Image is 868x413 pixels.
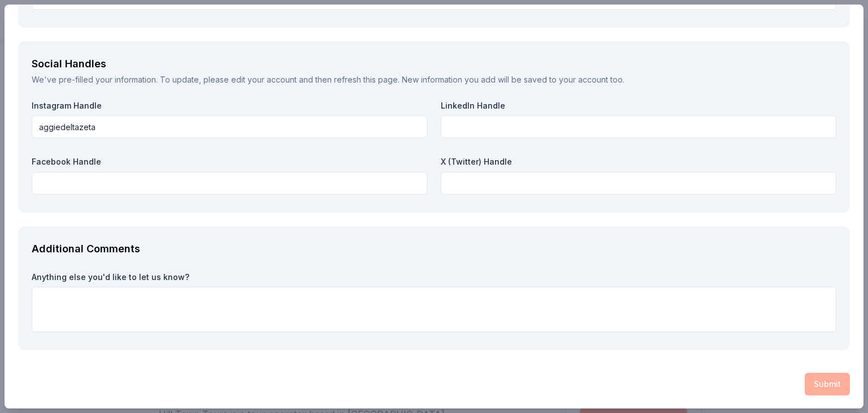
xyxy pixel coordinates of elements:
[32,240,836,258] div: Additional Comments
[441,156,836,167] label: X (Twitter) Handle
[32,73,836,87] div: We've pre-filled your information. To update, please and then refresh this page. New information ...
[32,156,427,167] label: Facebook Handle
[441,100,836,111] label: LinkedIn Handle
[231,75,297,84] a: edit your account
[32,272,836,283] label: Anything else you'd like to let us know?
[32,100,427,111] label: Instagram Handle
[32,55,836,73] div: Social Handles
